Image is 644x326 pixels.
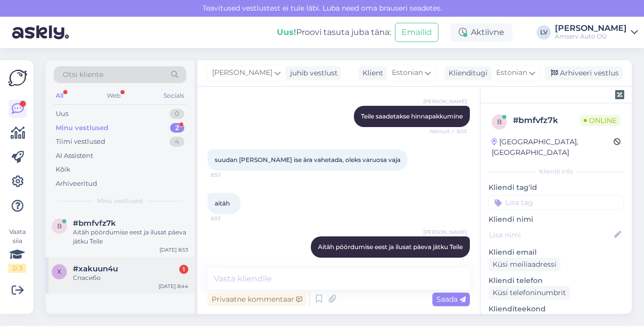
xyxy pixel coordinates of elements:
div: Tiimi vestlused [56,137,105,147]
div: Küsi meiliaadressi [489,258,560,271]
div: 2 / 3 [8,264,26,273]
div: Aitäh pöördumise eest ja ilusat päeva jätku Teile [73,228,188,246]
span: Nähtud ✓ 8:53 [429,258,467,266]
p: Kliendi email [489,247,624,258]
span: [PERSON_NAME] [423,228,467,236]
div: Proovi tasuta juba täna: [277,26,391,38]
div: 2 [170,123,184,133]
img: Askly Logo [8,68,27,88]
span: b [497,118,502,126]
p: Kliendi telefon [489,275,624,286]
div: Arhiveeritud [56,179,97,189]
span: Minu vestlused [97,196,143,206]
div: # bmfvfz7k [513,114,580,127]
span: 8:53 [211,215,249,222]
img: zendesk [615,90,624,99]
input: Lisa nimi [489,229,612,240]
span: suudan [PERSON_NAME] ise ära vahetada, oleks varuosa vaja [215,156,400,164]
span: x [57,268,61,275]
div: 0 [170,109,184,119]
div: Uus [56,109,68,119]
div: Küsi telefoninumbrit [489,286,570,300]
span: Estonian [496,67,527,78]
div: Minu vestlused [56,123,108,133]
div: Socials [162,89,186,102]
span: #xakuun4u [73,264,118,273]
div: Web [105,89,123,102]
div: AI Assistent [56,151,93,161]
div: [PERSON_NAME] [555,24,627,32]
span: b [57,222,62,230]
div: [DATE] 8:53 [159,246,188,254]
span: Nähtud ✓ 8:53 [429,128,467,135]
button: Emailid [395,23,438,42]
p: Kliendi nimi [489,214,624,225]
span: aitäh [215,199,230,207]
span: Otsi kliente [63,69,103,80]
div: [DATE] 8:44 [158,282,188,290]
input: Lisa tag [489,195,624,210]
span: Aitäh pöördumise eest ja ilusat päeva jätku Teile [318,243,463,251]
div: Amserv Auto OÜ [555,32,627,40]
div: Kõik [56,165,70,175]
div: Arhiveeri vestlus [545,66,623,80]
span: 8:53 [211,171,249,179]
span: Saada [436,295,466,304]
div: Klienditugi [445,68,488,78]
div: LV [537,25,551,39]
div: All [54,89,65,102]
div: 1 [179,265,188,274]
p: Kliendi tag'id [489,182,624,193]
b: Uus! [277,27,296,37]
div: Kliendi info [489,167,624,176]
div: Vaata siia [8,227,26,273]
div: juhib vestlust [286,68,338,78]
div: Aktiivne [451,23,512,42]
p: Klienditeekond [489,304,624,314]
span: [PERSON_NAME] [212,67,272,78]
div: Klient [358,68,383,78]
div: [GEOGRAPHIC_DATA], [GEOGRAPHIC_DATA] [492,137,614,158]
span: #bmfvfz7k [73,219,116,228]
span: Estonian [392,67,423,78]
span: Teile saadetakse hinnapakkumine [361,112,463,120]
span: Online [580,115,621,126]
a: [PERSON_NAME]Amserv Auto OÜ [555,24,638,40]
div: 4 [170,137,184,147]
div: Спасибо [73,273,188,282]
span: [PERSON_NAME] [423,98,467,105]
div: Privaatne kommentaar [208,293,306,306]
